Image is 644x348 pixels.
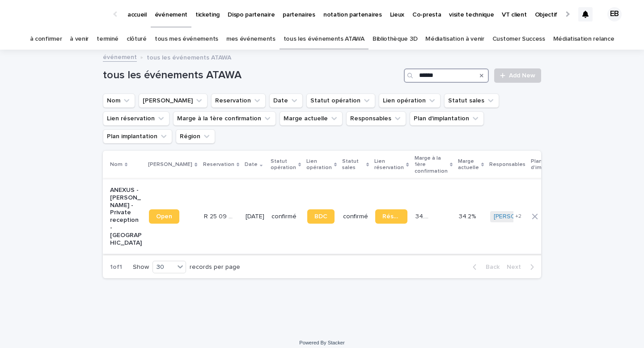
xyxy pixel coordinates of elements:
[480,264,500,270] span: Back
[203,160,234,170] p: Reservation
[515,214,521,219] span: + 2
[103,256,129,278] p: 1 of 1
[110,160,123,170] p: Nom
[245,160,258,170] p: Date
[18,5,105,23] img: Ls34BcGeRexTGTNfXpUC
[148,160,192,170] p: [PERSON_NAME]
[97,29,119,50] a: terminé
[211,93,266,108] button: Reservation
[306,93,375,108] button: Statut opération
[373,29,417,50] a: Bibliothèque 3D
[190,263,240,271] p: records per page
[271,213,300,221] p: confirmé
[246,213,264,221] p: [DATE]
[280,111,343,126] button: Marge actuelle
[425,29,484,50] a: Médiatisation à venir
[226,29,275,50] a: mes événements
[410,111,484,126] button: Plan d'implantation
[346,111,406,126] button: Responsables
[271,157,296,173] p: Statut opération
[404,68,489,83] input: Search
[458,157,479,173] p: Marge actuelle
[507,264,526,270] span: Next
[204,211,237,221] p: R 25 09 848
[503,263,541,271] button: Next
[284,29,364,50] a: tous les événements ATAWA
[531,157,568,173] p: Plan d'implantation
[494,68,541,83] a: Add New
[149,209,179,224] a: Open
[489,160,525,170] p: Responsables
[343,213,368,221] p: confirmé
[155,29,218,50] a: tous mes événements
[375,209,407,224] a: Réservation
[379,93,441,108] button: Lien opération
[509,72,535,79] span: Add New
[139,93,208,108] button: Lien Stacker
[415,211,433,221] p: 34.2 %
[147,52,231,62] p: tous les événements ATAWA
[342,157,364,173] p: Statut sales
[382,213,400,220] span: Réservation
[415,153,448,176] p: Marge à la 1ère confirmation
[492,29,545,50] a: Customer Success
[269,93,303,108] button: Date
[103,111,169,126] button: Lien réservation
[444,93,499,108] button: Statut sales
[103,129,172,144] button: Plan implantation
[307,209,335,224] a: BDC
[133,263,149,271] p: Show
[306,157,332,173] p: Lien opération
[459,211,478,221] p: 34.2%
[374,157,404,173] p: Lien réservation
[314,213,327,220] span: BDC
[466,263,503,271] button: Back
[103,69,400,82] h1: tous les événements ATAWA
[156,213,172,220] span: Open
[103,93,135,108] button: Nom
[70,29,89,50] a: à venir
[153,263,174,272] div: 30
[607,7,622,21] div: EB
[110,187,142,246] p: ANEXUS - [PERSON_NAME] - Private reception - [GEOGRAPHIC_DATA]
[494,213,542,221] a: [PERSON_NAME]
[173,111,276,126] button: Marge à la 1ère confirmation
[176,129,215,144] button: Région
[30,29,62,50] a: à confirmer
[299,340,344,345] a: Powered By Stacker
[103,51,137,62] a: événement
[127,29,147,50] a: clôturé
[553,29,614,50] a: Médiatisation relance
